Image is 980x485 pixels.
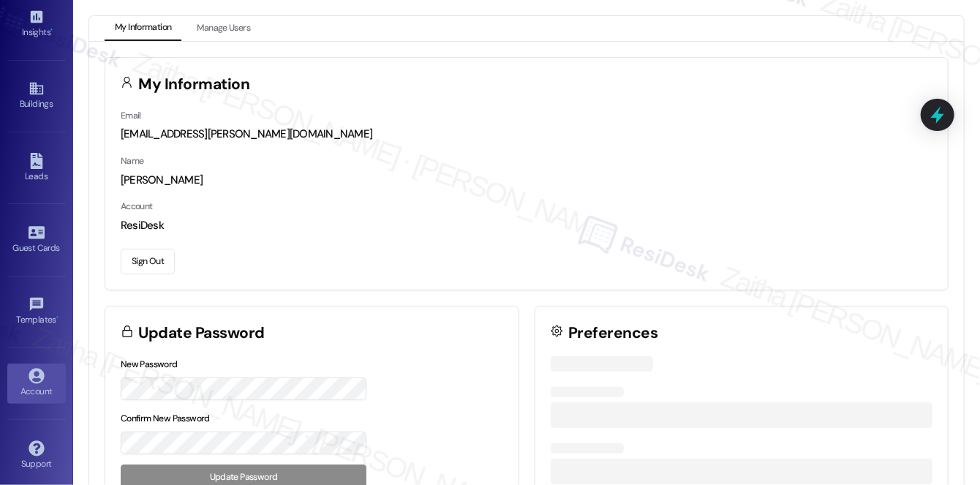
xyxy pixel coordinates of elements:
label: Email [121,110,141,121]
div: [EMAIL_ADDRESS][PERSON_NAME][DOMAIN_NAME] [121,127,932,142]
div: [PERSON_NAME] [121,173,932,188]
label: New Password [121,358,178,370]
h3: My Information [139,77,250,92]
a: Account [7,364,66,403]
label: Confirm New Password [121,413,210,424]
a: Insights • [7,4,66,44]
a: Buildings [7,76,66,116]
label: Account [121,200,153,212]
button: Sign Out [121,249,175,274]
label: Name [121,155,144,167]
div: ResiDesk [121,218,932,233]
a: Guest Cards [7,220,66,260]
span: • [56,312,59,323]
span: • [50,25,53,35]
a: Templates • [7,292,66,331]
h3: Preferences [568,326,657,341]
a: Leads [7,148,66,188]
button: Manage Users [186,16,260,41]
button: My Information [105,16,181,41]
a: Support [7,436,66,475]
h3: Update Password [139,326,265,341]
